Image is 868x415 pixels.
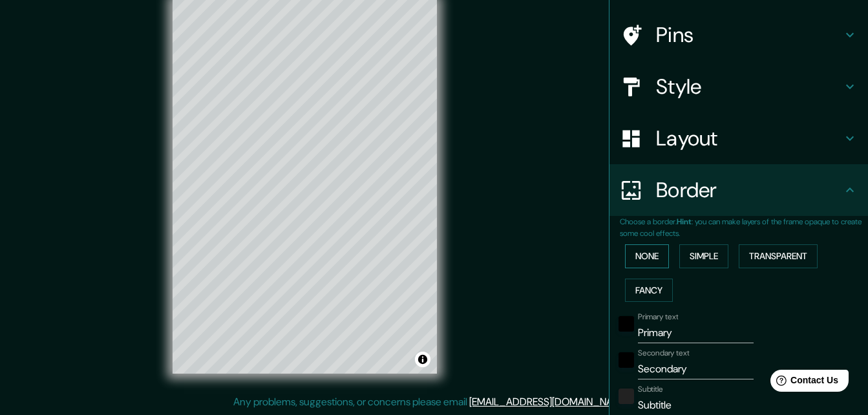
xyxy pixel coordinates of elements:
div: Pins [609,9,868,61]
p: Any problems, suggestions, or concerns please email . [233,394,631,410]
h4: Layout [656,125,842,151]
label: Secondary text [638,348,690,359]
label: Primary text [638,312,678,323]
div: Style [609,61,868,112]
label: Subtitle [638,384,663,395]
button: black [619,316,634,332]
button: Transparent [739,244,818,268]
h4: Style [656,74,842,100]
button: black [619,352,634,368]
b: Hint [677,217,692,227]
button: None [625,244,669,268]
h4: Pins [656,22,842,48]
iframe: Help widget launcher [753,365,854,401]
p: Choose a border. : you can make layers of the frame opaque to create some cool effects. [620,216,868,239]
button: Fancy [625,279,673,303]
div: Layout [609,112,868,164]
a: [EMAIL_ADDRESS][DOMAIN_NAME] [469,395,629,409]
button: Simple [679,244,728,268]
h4: Border [656,177,842,203]
button: color-222222 [619,388,634,404]
button: Toggle attribution [415,352,430,367]
div: Border [609,164,868,216]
